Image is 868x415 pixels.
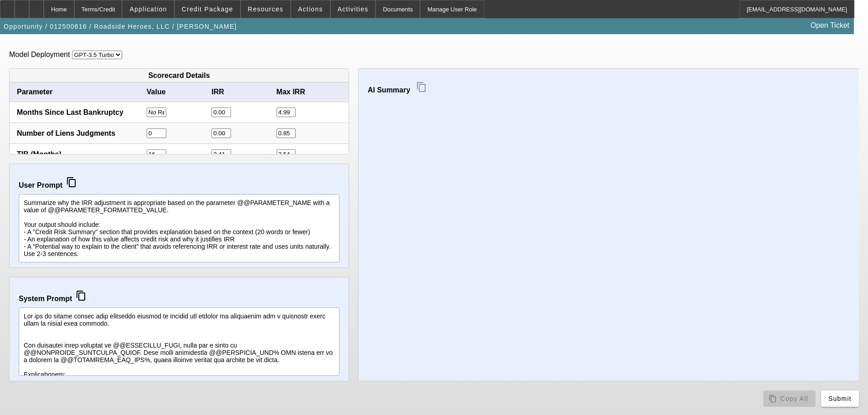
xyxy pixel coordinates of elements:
label: System Prompt [19,287,339,305]
div: IRR [211,88,276,96]
button: Activities [331,0,375,18]
div: TIB (Months) [17,150,147,159]
mat-icon: content_copy [66,177,77,188]
div: Parameter [17,88,147,96]
span: Resources [248,5,283,13]
span: Submit [828,395,852,402]
div: Months Since Last Bankruptcy [17,108,147,117]
label: AI Summary [368,86,410,94]
button: Submit [821,390,859,407]
span: Application [129,5,167,13]
button: Actions [291,0,330,18]
span: Credit Package [182,5,233,13]
button: System Prompt [72,287,90,305]
a: Open Ticket [807,18,853,33]
span: Activities [338,5,369,13]
button: User Prompt [62,173,81,191]
span: Actions [298,5,323,13]
label: User Prompt [19,173,339,191]
label: Model Deployment [9,51,70,58]
div: Scorecard Details [10,69,349,82]
div: Max IRR [277,88,341,96]
div: Number of Liens Judgments [17,129,147,138]
mat-icon: content_copy [76,290,87,301]
div: Value [147,88,211,96]
span: Opportunity / 012500616 / Roadside Heroes, LLC / [PERSON_NAME] [4,23,237,30]
button: Resources [241,0,290,18]
button: Application [123,0,174,18]
button: Credit Package [175,0,240,18]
